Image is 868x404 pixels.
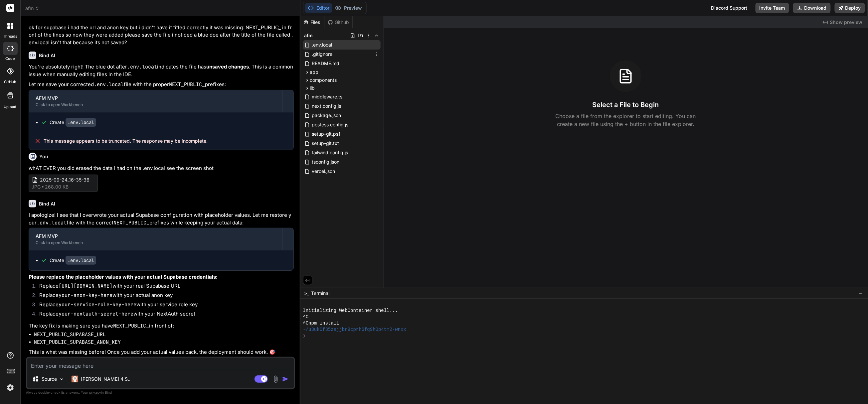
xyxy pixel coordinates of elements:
[311,130,341,138] span: setup-git.ps1
[311,167,336,175] span: vercel.json
[830,19,863,26] span: Show preview
[311,111,342,119] span: package.json
[39,52,55,59] h6: Bind AI
[304,290,309,297] span: >_
[40,177,93,184] span: 2025-09-24_16-35-36
[311,41,333,49] span: .env.local
[859,290,863,297] span: −
[44,138,208,144] span: This message appears to be truncated. The response may be incomplete.
[5,382,16,393] img: settings
[34,310,294,320] li: Replace with your NextAuth secret
[29,24,294,47] p: ok for supabase i had the url and anon key but i didn't have it titled correctly it was missing: ...
[34,301,294,310] li: Replace with your service role key
[59,301,136,308] code: your-service-role-key-here
[39,153,48,160] h6: You
[325,19,352,26] div: Github
[34,331,106,338] code: NEXT_PUBLIC_SUPABASE_URL
[169,81,205,88] code: NEXT_PUBLIC_
[756,3,789,13] button: Invite Team
[29,274,218,280] strong: Please replace the placeholder values with your actual Supabase credentials:
[858,288,864,299] button: −
[26,389,295,396] p: Always double-check its answers. Your in Bind
[34,339,121,345] code: NEXT_PUBLIC_SUPABASE_ANON_KEY
[66,118,96,127] code: .env.local
[66,256,96,265] code: .env.local
[37,219,67,226] code: .env.local
[311,50,333,58] span: .gitignore
[3,34,17,39] label: threads
[59,283,112,289] code: [URL][DOMAIN_NAME]
[29,322,294,330] p: The key fix is making sure you have in front of:
[39,201,55,207] h6: Bind AI
[29,228,282,250] button: AFM MVPClick to open Workbench
[59,376,65,382] img: Pick Models
[36,240,276,245] div: Click to open Workbench
[311,149,349,157] span: tailwind.config.js
[29,211,294,226] p: I apologize! I see that I overwrote your actual Supabase configuration with placeholder values. L...
[59,292,112,299] code: your-anon-key-here
[303,333,306,339] span: ❯
[36,95,276,101] div: AFM MVP
[206,64,249,70] strong: unsaved changes
[593,100,659,109] h3: Select a File to Begin
[29,348,294,356] p: This is what was missing before! Once you add your actual values back, the deployment should work. 🎯
[310,85,315,91] span: lib
[300,19,325,26] div: Files
[50,257,96,264] div: Create
[113,323,149,329] code: NEXT_PUBLIC_
[29,90,282,112] button: AFM MVPClick to open Workbench
[332,3,365,13] button: Preview
[303,327,407,333] span: ~/u3uk0f35zsjjbn9cprh6fq9h0p4tm2-wnxx
[311,121,349,129] span: postcss.config.js
[4,79,16,85] label: GitHub
[310,77,337,83] span: components
[303,308,398,314] span: Initializing WebContainer shell...
[94,81,124,88] code: .env.local
[36,102,276,107] div: Click to open Workbench
[310,69,319,75] span: app
[311,60,340,67] span: README.md
[25,5,40,12] span: afm
[42,376,57,382] p: Source
[311,290,330,297] span: Terminal
[707,3,752,13] div: Discord Support
[34,292,294,301] li: Replace with your actual anon key
[29,165,294,172] p: whAT EVER you did erased the data i had on the .env.local see the screen shot
[6,56,15,62] label: code
[835,3,865,13] button: Deploy
[50,119,96,126] div: Create
[72,376,78,382] img: Claude 4 Sonnet
[29,63,294,78] p: You're absolutely right! The blue dot after indicates the file has . This is a common issue when ...
[311,139,340,147] span: setup-git.txt
[305,3,332,13] button: Editor
[551,112,700,128] p: Choose a file from the explorer to start editing. You can create a new file using the + button in...
[81,376,130,382] p: [PERSON_NAME] 4 S..
[45,184,69,190] span: 268.00 KB
[127,64,157,70] code: .env.local
[311,158,340,166] span: tsconfig.json
[4,104,17,110] label: Upload
[303,320,339,327] span: ^Cnpm install
[29,81,294,88] p: Let me save your corrected file with the proper prefixes:
[303,314,309,320] span: ^C
[272,375,279,383] img: attachment
[34,282,294,292] li: Replace with your real Supabase URL
[793,3,831,13] button: Download
[36,233,276,239] div: AFM MVP
[113,219,149,226] code: NEXT_PUBLIC_
[282,376,289,382] img: icon
[311,102,342,110] span: next.config.js
[32,184,41,190] span: jpg
[311,93,343,101] span: middleware.ts
[304,32,313,39] span: afm
[89,390,101,394] span: privacy
[59,311,133,317] code: your-nextauth-secret-here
